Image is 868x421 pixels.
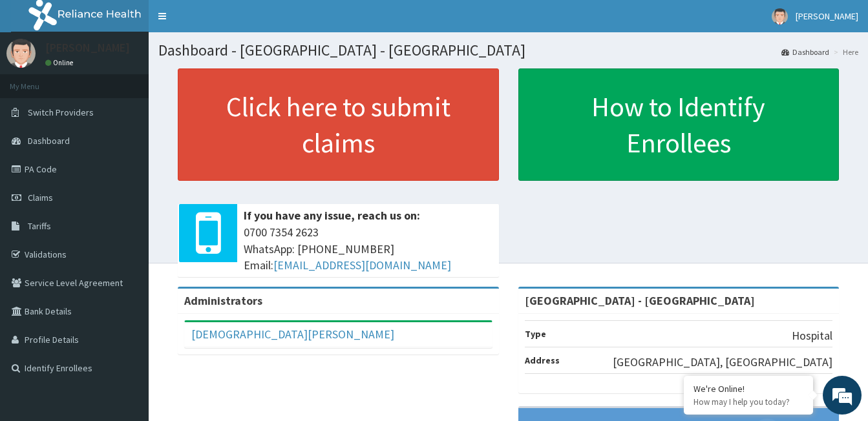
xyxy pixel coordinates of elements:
span: [PERSON_NAME] [796,10,858,22]
a: Online [45,58,76,67]
span: Tariffs [28,220,51,232]
span: 0700 7354 2623 WhatsApp: [PHONE_NUMBER] Email: [244,224,492,274]
p: Hospital [792,327,832,344]
b: Type [525,328,546,340]
h1: Dashboard - [GEOGRAPHIC_DATA] - [GEOGRAPHIC_DATA] [158,42,858,59]
a: Dashboard [781,46,829,57]
b: If you have any issue, reach us on: [244,208,420,223]
div: We're Online! [693,383,803,395]
b: Administrators [184,293,262,308]
b: Address [525,354,560,366]
img: User Image [772,8,788,25]
p: [PERSON_NAME] [45,42,130,54]
span: Claims [28,192,53,203]
a: [EMAIL_ADDRESS][DOMAIN_NAME] [273,258,451,272]
a: How to Identify Enrollees [518,68,840,181]
a: Click here to submit claims [178,68,499,181]
img: User Image [6,39,36,68]
a: [DEMOGRAPHIC_DATA][PERSON_NAME] [191,327,394,342]
p: [GEOGRAPHIC_DATA], [GEOGRAPHIC_DATA] [613,354,832,371]
li: Here [831,46,858,57]
span: Switch Providers [28,107,94,118]
p: How may I help you today? [693,396,803,407]
span: Dashboard [28,135,70,147]
strong: [GEOGRAPHIC_DATA] - [GEOGRAPHIC_DATA] [525,293,755,308]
